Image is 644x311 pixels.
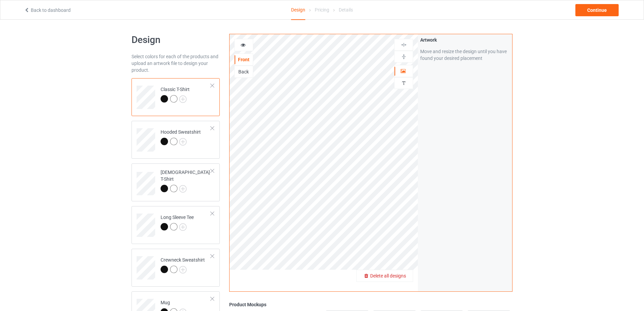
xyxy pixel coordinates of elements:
[291,0,305,20] div: Design
[132,163,220,201] div: [DEMOGRAPHIC_DATA] T-Shirt
[179,266,187,273] img: svg+xml;base64,PD94bWwgdmVyc2lvbj0iMS4wIiBlbmNvZGluZz0iVVRGLTgiPz4KPHN2ZyB3aWR0aD0iMjJweCIgaGVpZ2...
[339,0,353,19] div: Details
[132,53,220,73] div: Select colors for each of the products and upload an artwork file to design your product.
[315,0,329,19] div: Pricing
[235,56,253,63] div: Front
[401,42,407,48] img: svg%3E%0A
[420,48,510,62] div: Move and resize the design until you have found your desired placement
[179,95,187,103] img: svg+xml;base64,PD94bWwgdmVyc2lvbj0iMS4wIiBlbmNvZGluZz0iVVRGLTgiPz4KPHN2ZyB3aWR0aD0iMjJweCIgaGVpZ2...
[161,169,211,192] div: [DEMOGRAPHIC_DATA] T-Shirt
[401,80,407,86] img: svg%3E%0A
[132,121,220,159] div: Hooded Sweatshirt
[179,138,187,146] img: svg+xml;base64,PD94bWwgdmVyc2lvbj0iMS4wIiBlbmNvZGluZz0iVVRGLTgiPz4KPHN2ZyB3aWR0aD0iMjJweCIgaGVpZ2...
[132,206,220,244] div: Long Sleeve Tee
[132,34,220,46] h1: Design
[161,214,194,230] div: Long Sleeve Tee
[575,4,619,16] div: Continue
[24,7,71,13] a: Back to dashboard
[132,78,220,116] div: Classic T-Shirt
[179,223,187,231] img: svg+xml;base64,PD94bWwgdmVyc2lvbj0iMS4wIiBlbmNvZGluZz0iVVRGLTgiPz4KPHN2ZyB3aWR0aD0iMjJweCIgaGVpZ2...
[161,86,190,102] div: Classic T-Shirt
[179,185,187,193] img: svg+xml;base64,PD94bWwgdmVyc2lvbj0iMS4wIiBlbmNvZGluZz0iVVRGLTgiPz4KPHN2ZyB3aWR0aD0iMjJweCIgaGVpZ2...
[161,129,201,145] div: Hooded Sweatshirt
[161,257,205,273] div: Crewneck Sweatshirt
[229,301,512,308] div: Product Mockups
[132,249,220,287] div: Crewneck Sweatshirt
[420,37,510,43] div: Artwork
[401,53,407,60] img: svg%3E%0A
[235,68,253,75] div: Back
[370,273,406,279] span: Delete all designs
